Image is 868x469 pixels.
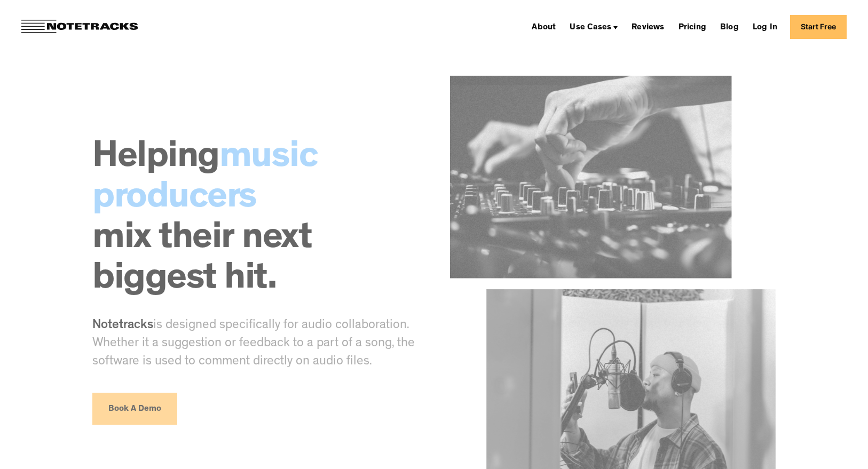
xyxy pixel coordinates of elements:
[92,320,153,332] span: Notetracks
[527,18,560,35] a: About
[748,18,782,35] a: Log In
[790,15,847,39] a: Start Free
[92,317,418,371] p: is designed specifically for audio collaboration. Whether it a suggestion or feedback to a part o...
[92,140,317,218] span: music producers
[570,23,611,32] div: Use Cases
[92,139,418,301] h2: Helping mix their next biggest hit.
[627,18,668,35] a: Reviews
[92,393,177,425] a: Book A Demo
[565,18,622,35] div: Use Cases
[716,18,743,35] a: Blog
[674,18,711,35] a: Pricing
